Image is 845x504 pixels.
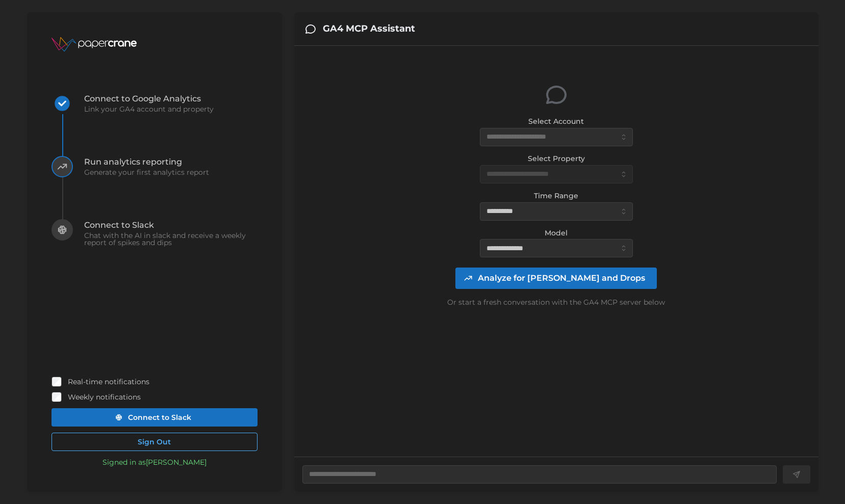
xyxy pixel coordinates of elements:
label: Weekly notifications [62,392,141,402]
button: Run analytics reportingGenerate your first analytics report [52,156,209,219]
button: Connect to SlackChat with the AI in slack and receive a weekly report of spikes and dips [52,219,258,282]
p: Signed in as [PERSON_NAME] [103,457,207,467]
button: Sign Out [52,433,258,451]
p: Or start a fresh conversation with the GA4 MCP server below [313,297,800,307]
button: Analyze for [PERSON_NAME] and Drops [455,268,657,289]
span: Link your GA4 account and property [84,105,214,113]
label: Model [545,228,568,239]
span: Sign Out [138,433,171,450]
button: Connect to Slack [52,408,258,427]
label: Real-time notifications [62,377,149,387]
span: Chat with the AI in slack and receive a weekly report of spikes and dips [84,232,258,246]
label: Select Account [528,116,584,127]
label: Time Range [534,191,578,202]
span: Analyze for [PERSON_NAME] and Drops [478,268,645,288]
span: Generate your first analytics report [84,169,209,176]
button: Connect to Google AnalyticsLink your GA4 account and property [52,93,214,156]
span: Connect to Slack [84,221,258,229]
span: Connect to Slack [128,409,191,426]
span: Connect to Google Analytics [84,95,214,103]
label: Select Property [528,153,585,165]
span: Run analytics reporting [84,158,209,166]
h3: GA4 MCP Assistant [323,22,415,35]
